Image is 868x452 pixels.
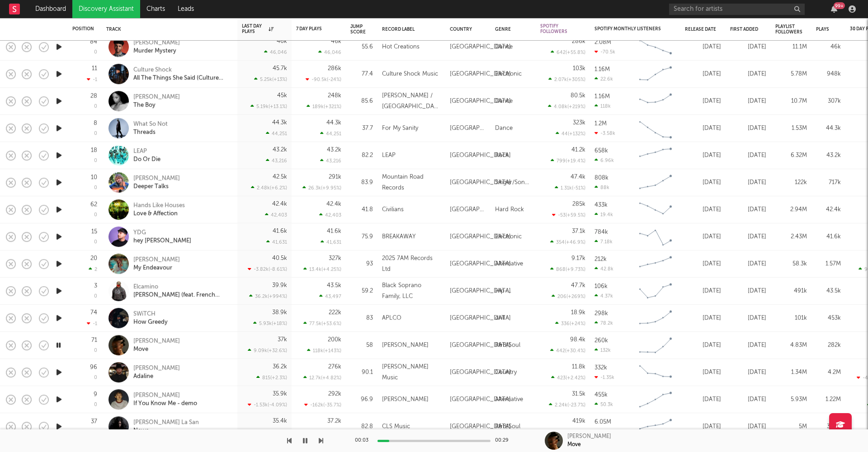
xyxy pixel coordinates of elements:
[594,283,608,289] div: 106k
[730,340,766,351] div: [DATE]
[540,24,572,34] div: Spotify Followers
[834,2,845,9] div: 99 +
[730,150,766,161] div: [DATE]
[382,69,438,80] div: Culture Shock Music
[594,39,611,45] div: 2.08M
[94,104,97,109] div: 0
[552,212,585,218] div: -53 ( +59.5 % )
[450,69,511,80] div: [GEOGRAPHIC_DATA]
[329,255,341,261] div: 327k
[133,283,231,299] a: Elcamino[PERSON_NAME] (feat. French [US_STATE] & [PERSON_NAME] The [PERSON_NAME])
[635,171,676,194] svg: Chart title
[94,294,97,299] div: 0
[133,391,197,408] a: [PERSON_NAME]If You Know Me - demo
[306,76,341,82] div: -90.5k ( -24 % )
[350,259,373,269] div: 93
[328,364,341,370] div: 276k
[816,286,841,297] div: 43.5k
[350,313,373,324] div: 83
[382,280,441,302] div: Black Soprano Family, LLC
[450,96,511,107] div: [GEOGRAPHIC_DATA]
[552,293,585,299] div: 206 ( +269 % )
[320,131,341,137] div: 44,251
[350,69,373,80] div: 77.4
[594,202,608,208] div: 433k
[350,42,373,52] div: 55.6
[495,27,527,32] div: Genre
[133,256,180,272] a: [PERSON_NAME]My Endeavour
[319,212,341,218] div: 42,403
[685,42,721,52] div: [DATE]
[133,183,180,191] div: Deeper Talks
[327,228,341,234] div: 41.6k
[816,177,841,188] div: 717k
[133,391,197,400] div: [PERSON_NAME]
[248,348,287,353] div: 9.09k ( +32.6 % )
[273,364,287,370] div: 36.2k
[450,367,511,378] div: [GEOGRAPHIC_DATA]
[133,419,199,435] a: [PERSON_NAME] La SanNews
[548,104,585,109] div: 4.08k ( +219 % )
[495,177,531,188] div: Singer/Songwriter
[87,76,97,82] div: -1
[594,130,615,136] div: -3.58k
[328,66,341,71] div: 286k
[382,123,418,134] div: For My Sanity
[94,240,97,245] div: 0
[685,313,721,324] div: [DATE]
[450,150,511,161] div: [GEOGRAPHIC_DATA]
[382,150,396,161] div: LEAP
[382,27,436,32] div: Record Label
[91,147,97,153] div: 18
[495,69,522,80] div: Electronic
[87,320,97,326] div: -1
[350,123,373,134] div: 37.7
[133,318,168,326] div: How Greedy
[133,202,185,210] div: Hands Like Houses
[350,231,373,242] div: 75.9
[831,5,837,13] button: 99+
[90,93,97,99] div: 28
[572,38,585,44] div: 286k
[572,201,585,207] div: 285k
[635,36,676,58] svg: Chart title
[133,364,180,381] a: [PERSON_NAME]Adaline
[730,259,766,269] div: [DATE]
[327,282,341,288] div: 43.5k
[594,320,613,326] div: 78.2k
[594,66,610,72] div: 1.16M
[555,320,585,326] div: 336 ( +24 % )
[321,239,341,245] div: 41,631
[816,123,841,134] div: 44.3k
[594,121,607,127] div: 1.2M
[296,26,328,32] div: 7 Day Plays
[350,367,373,378] div: 90.1
[90,310,97,315] div: 74
[320,158,341,164] div: 43,216
[264,49,287,55] div: 46,046
[133,39,180,47] div: [PERSON_NAME]
[272,255,287,261] div: 40.5k
[326,201,341,207] div: 42.4k
[635,334,676,357] svg: Chart title
[94,50,97,55] div: 0
[72,26,94,32] div: Position
[594,338,608,344] div: 260k
[635,144,676,167] svg: Chart title
[551,158,585,164] div: 799 ( +19.4 % )
[635,253,676,275] svg: Chart title
[816,204,841,215] div: 42.4k
[91,229,97,235] div: 15
[594,26,662,32] div: Spotify Monthly Listeners
[450,204,486,215] div: [GEOGRAPHIC_DATA]
[685,150,721,161] div: [DATE]
[816,27,829,32] div: Plays
[450,286,511,297] div: [GEOGRAPHIC_DATA]
[555,185,585,191] div: 1.31k ( -51 % )
[91,174,97,180] div: 10
[635,361,676,384] svg: Chart title
[382,340,429,351] div: [PERSON_NAME]
[254,76,287,82] div: 5.25k ( +13 % )
[133,147,160,155] div: LEAP
[249,293,287,299] div: 36.2k ( +994 % )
